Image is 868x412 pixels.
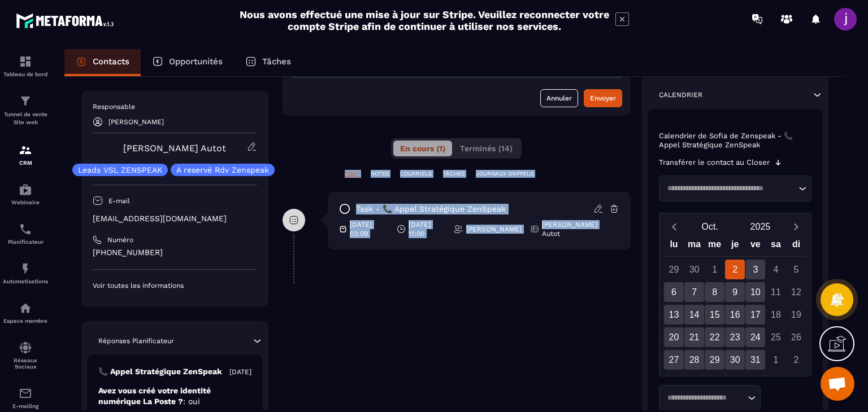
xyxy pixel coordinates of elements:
p: Tableau de bord [3,71,48,77]
button: Previous month [664,219,685,234]
div: Calendar wrapper [664,236,807,370]
p: Réponses Planificateur [98,336,174,345]
div: 29 [705,350,724,370]
div: je [725,236,745,256]
a: automationsautomationsWebinaire [3,174,48,214]
img: automations [19,262,32,275]
div: 3 [745,260,765,279]
p: Contacts [93,56,129,67]
a: social-networksocial-networkRéseaux Sociaux [3,332,48,378]
div: 30 [725,350,745,370]
p: Voir toutes les informations [93,281,257,290]
div: sa [766,236,786,256]
button: Open months overlay [685,217,735,236]
p: TOUT [345,170,359,178]
p: Webinaire [3,199,48,205]
div: 17 [745,305,765,325]
img: formation [19,143,32,157]
p: NOTES [371,170,389,178]
p: JOURNAUX D'APPELS [476,170,533,178]
p: COURRIELS [400,170,432,178]
a: Tâches [234,49,302,76]
p: Avez vous créé votre identité numérique La Poste ? [98,385,251,407]
input: Search for option [663,392,745,404]
a: formationformationTunnel de vente Site web [3,86,48,135]
p: E-mailing [3,403,48,409]
img: scheduler [19,222,32,236]
button: Open years overlay [735,217,785,236]
img: automations [19,183,32,196]
div: 12 [786,282,806,302]
div: 26 [786,327,806,347]
div: 10 [745,282,765,302]
div: 16 [725,305,745,325]
img: formation [19,94,32,108]
div: 2 [725,260,745,279]
div: 28 [684,350,704,370]
p: [PERSON_NAME] [108,118,164,126]
div: 1 [705,260,724,279]
p: Planificateur [3,239,48,245]
div: 4 [766,260,785,279]
img: email [19,387,32,400]
div: 21 [684,327,704,347]
p: Automatisations [3,278,48,284]
div: Envoyer [590,93,616,104]
div: 25 [766,327,785,347]
button: Terminés (14) [453,141,519,156]
span: : oui [183,397,200,406]
p: A reservé Rdv Zenspeak [176,166,269,174]
div: 5 [786,260,806,279]
div: 31 [745,350,765,370]
p: Responsable [93,102,257,111]
div: Ouvrir le chat [821,367,854,401]
div: 22 [705,327,724,347]
div: 23 [725,327,745,347]
p: Tâches [262,56,291,67]
p: Transférer le contact au Closer [659,158,770,167]
button: En cours (1) [393,141,452,156]
a: formationformationTableau de bord [3,46,48,86]
div: ve [745,236,766,256]
a: schedulerschedulerPlanificateur [3,214,48,253]
h2: Nous avons effectué une mise à jour sur Stripe. Veuillez reconnecter votre compte Stripe afin de ... [239,8,610,32]
p: [DATE] 03:09 [350,220,388,238]
p: Tunnel de vente Site web [3,111,48,126]
a: Opportunités [141,49,234,76]
div: Search for option [659,385,761,411]
div: 19 [786,305,806,325]
a: automationsautomationsAutomatisations [3,253,48,293]
a: Contacts [64,49,141,76]
img: automations [19,301,32,315]
div: 8 [705,282,724,302]
p: [PHONE_NUMBER] [93,247,257,258]
p: [EMAIL_ADDRESS][DOMAIN_NAME] [93,213,257,224]
p: Espace membre [3,318,48,324]
a: [PERSON_NAME] Autot [123,143,226,154]
p: 📞 Appel Stratégique ZenSpeak [98,366,222,377]
div: di [786,236,806,256]
div: 27 [664,350,684,370]
div: 18 [766,305,785,325]
div: 29 [664,260,684,279]
p: Opportunités [169,56,223,67]
div: lu [663,236,684,256]
p: [PERSON_NAME] Autot [542,220,610,238]
div: 9 [725,282,745,302]
p: [PERSON_NAME] [466,225,522,234]
div: 30 [684,260,704,279]
span: En cours (1) [400,144,445,153]
p: CRM [3,160,48,166]
p: Calendrier de Sofia de Zenspeak - 📞 Appel Stratégique ZenSpeak [659,132,812,150]
div: 15 [705,305,724,325]
a: formationformationCRM [3,135,48,174]
p: TÂCHES [443,170,465,178]
img: formation [19,55,32,68]
div: me [705,236,725,256]
div: Search for option [659,176,812,201]
div: ma [684,236,705,256]
p: Leads VSL ZENSPEAK [78,166,162,174]
p: [DATE] [229,367,251,376]
div: 24 [745,327,765,347]
a: automationsautomationsEspace membre [3,293,48,332]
